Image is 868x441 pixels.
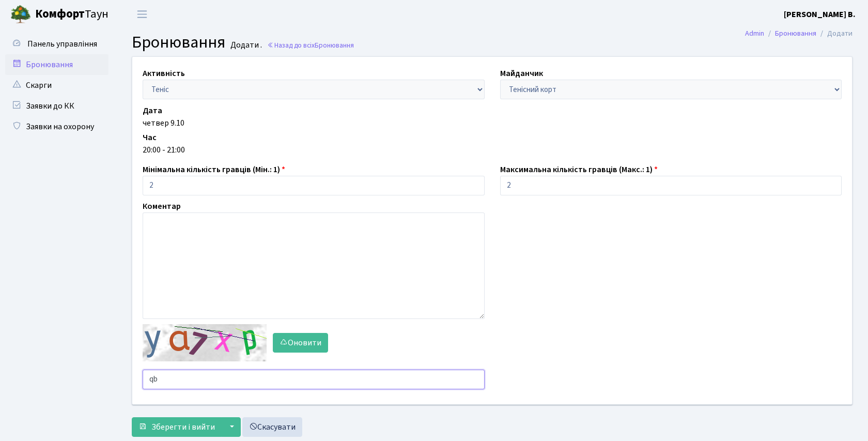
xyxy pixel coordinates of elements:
label: Час [143,131,157,144]
button: Зберегти і вийти [132,417,222,437]
label: Мінімальна кількість гравців (Мін.: 1) [143,163,285,176]
img: logo.png [10,4,31,25]
small: Додати . [228,40,262,50]
b: Комфорт [35,6,85,22]
label: Дата [143,104,162,117]
label: Активність [143,67,185,80]
b: [PERSON_NAME] В. [784,9,856,20]
li: Додати [816,28,853,39]
a: Заявки до КК [5,96,109,116]
nav: breadcrumb [730,23,868,44]
span: Таун [35,6,109,23]
span: Бронювання [132,31,225,54]
a: Заявки на охорону [5,116,109,137]
a: Бронювання [775,28,816,39]
a: Назад до всіхБронювання [267,40,354,50]
label: Майданчик [500,67,543,80]
img: default [143,324,267,361]
button: Оновити [273,333,328,353]
div: 20:00 - 21:00 [143,144,842,156]
a: Admin [745,28,764,39]
a: [PERSON_NAME] В. [784,8,856,21]
button: Переключити навігацію [129,6,155,23]
label: Максимальна кількість гравців (Макс.: 1) [500,163,658,176]
span: Бронювання [315,40,354,50]
a: Скасувати [242,417,302,437]
div: четвер 9.10 [143,117,842,129]
input: Введіть текст із зображення [143,370,485,389]
a: Скарги [5,75,109,96]
a: Бронювання [5,54,109,75]
label: Коментар [143,200,181,212]
span: Зберегти і вийти [151,421,215,433]
a: Панель управління [5,34,109,54]
span: Панель управління [27,38,97,50]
